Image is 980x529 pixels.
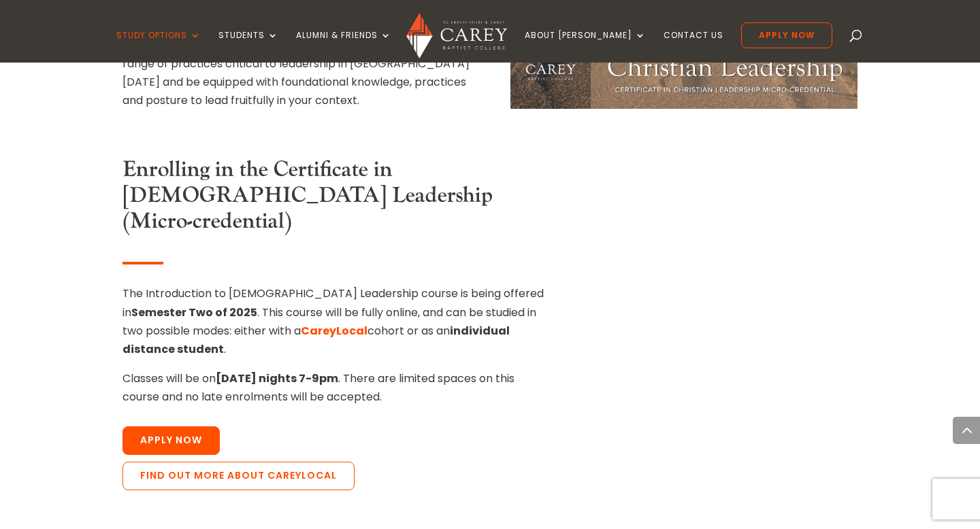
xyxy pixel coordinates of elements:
[741,22,832,48] a: Apply Now
[296,31,391,63] a: Alumni & Friends
[122,157,547,242] h3: Enrolling in the Certificate in [DEMOGRAPHIC_DATA] Leadership (Micro-credential)
[122,426,220,455] a: Apply Now
[664,31,723,63] a: Contact Us
[301,323,367,339] a: CareyLocal
[122,369,547,406] p: Classes will be on . There are limited spaces on this course and no late enrolments will be accep...
[406,13,506,58] img: Carey Baptist College
[131,305,257,320] strong: Semester Two of 2025
[216,371,338,386] strong: [DATE] nights 7-9pm
[116,31,201,63] a: Study Options
[525,31,646,63] a: About [PERSON_NAME]
[122,284,547,369] p: The Introduction to [DEMOGRAPHIC_DATA] Leadership course is being offered in . This course will b...
[122,462,355,490] a: Find out more about CareyLocal
[218,31,278,63] a: Students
